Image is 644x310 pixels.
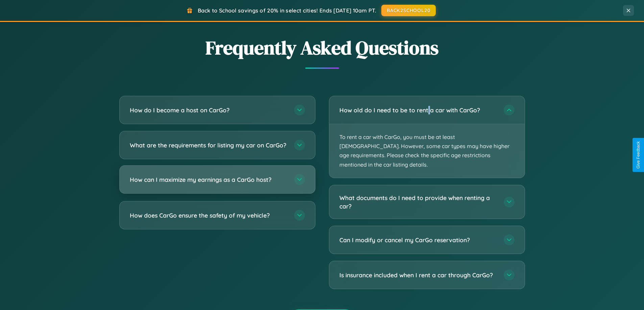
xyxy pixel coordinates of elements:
[339,271,497,279] h3: Is insurance included when I rent a car through CarGo?
[339,106,497,114] h3: How old do I need to be to rent a car with CarGo?
[130,211,287,220] h3: How does CarGo ensure the safety of my vehicle?
[339,236,497,244] h3: Can I modify or cancel my CarGo reservation?
[198,7,376,14] span: Back to School savings of 20% in select cities! Ends [DATE] 10am PT.
[636,141,641,169] div: Give Feedback
[130,175,287,184] h3: How can I maximize my earnings as a CarGo host?
[119,35,525,61] h2: Frequently Asked Questions
[339,194,497,210] h3: What documents do I need to provide when renting a car?
[329,124,525,178] p: To rent a car with CarGo, you must be at least [DEMOGRAPHIC_DATA]. However, some car types may ha...
[381,5,436,16] button: BACK2SCHOOL20
[130,141,287,149] h3: What are the requirements for listing my car on CarGo?
[130,106,287,114] h3: How do I become a host on CarGo?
